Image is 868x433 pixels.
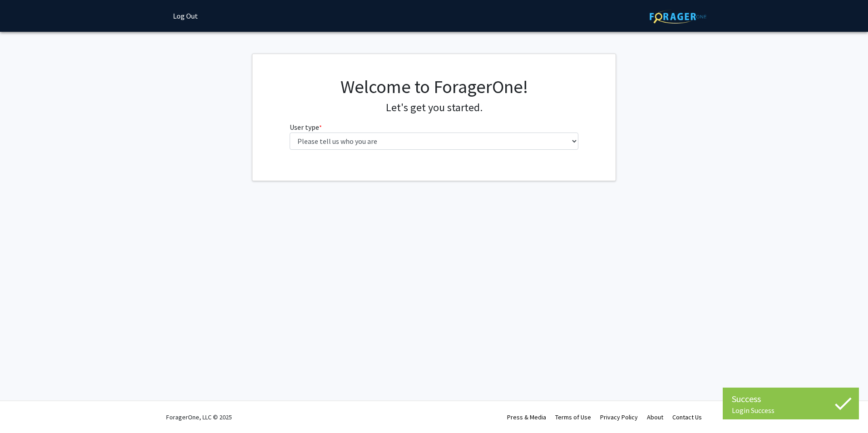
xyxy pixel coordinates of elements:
[600,413,638,421] a: Privacy Policy
[290,76,579,98] h1: Welcome to ForagerOne!
[166,401,232,433] div: ForagerOne, LLC © 2025
[555,413,591,421] a: Terms of Use
[672,413,702,421] a: Contact Us
[732,406,850,415] div: Login Success
[650,10,706,24] img: ForagerOne Logo
[290,122,322,133] label: User type
[647,413,663,421] a: About
[290,101,579,114] h4: Let's get you started.
[732,392,850,406] div: Success
[507,413,546,421] a: Press & Media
